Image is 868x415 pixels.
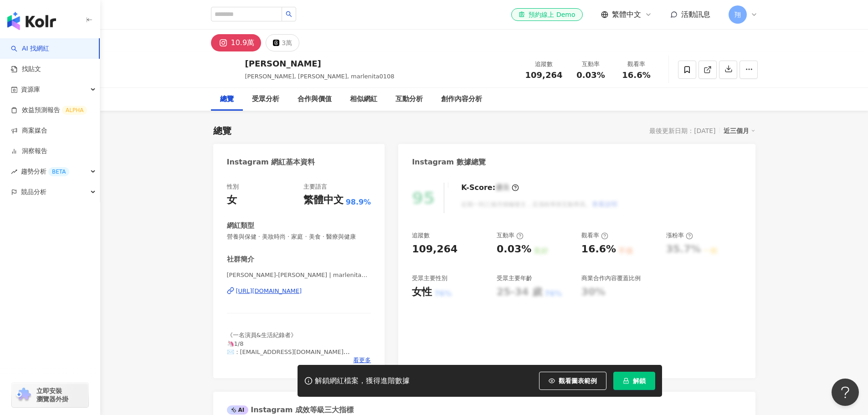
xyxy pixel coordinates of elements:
[266,34,299,51] button: 3萬
[581,231,608,240] div: 觀看率
[497,274,532,282] div: 受眾主要年齡
[227,271,371,279] span: [PERSON_NAME]-[PERSON_NAME] | marlenita0108
[236,287,302,295] div: [URL][DOMAIN_NAME]
[681,10,710,19] span: 活動訊息
[11,44,49,53] a: searchAI 找網紅
[7,12,56,30] img: logo
[412,242,457,256] div: 109,264
[581,274,641,282] div: 商業合作內容覆蓋比例
[623,378,629,384] span: lock
[12,383,88,407] a: chrome extension立即安裝 瀏覽器外掛
[315,376,410,386] div: 解鎖網紅檔案，獲得進階數據
[412,231,430,240] div: 追蹤數
[21,182,46,202] span: 競品分析
[227,405,354,415] div: Instagram 成效等級三大指標
[497,242,531,256] div: 0.03%
[511,8,582,21] a: 預約線上 Demo
[666,231,693,240] div: 漲粉率
[734,10,741,20] span: 翔
[11,126,47,135] a: 商案媒合
[245,73,395,80] span: [PERSON_NAME], [PERSON_NAME], marlenita0108
[227,233,371,241] span: 營養與保健 · 美妝時尚 · 家庭 · 美食 · 醫療與健康
[303,183,327,191] div: 主要語言
[353,356,371,364] span: 看更多
[497,231,524,240] div: 互動率
[441,94,482,105] div: 創作內容分析
[11,65,41,74] a: 找貼文
[227,405,249,415] div: AI
[227,183,239,191] div: 性別
[350,94,377,105] div: 相似網紅
[622,71,650,80] span: 16.6%
[211,56,238,83] img: KOL Avatar
[11,147,47,156] a: 洞察報告
[412,285,432,299] div: 女性
[36,387,68,403] span: 立即安裝 瀏覽器外掛
[227,193,237,207] div: 女
[613,372,655,390] button: 解鎖
[227,221,254,231] div: 網紅類型
[298,94,332,105] div: 合作與價值
[461,183,519,193] div: K-Score :
[581,242,616,256] div: 16.6%
[539,372,606,390] button: 觀看圖表範例
[231,36,255,49] div: 10.9萬
[252,94,279,105] div: 受眾分析
[282,36,292,49] div: 3萬
[213,124,231,137] div: 總覽
[412,157,486,167] div: Instagram 數據總覽
[11,169,17,175] span: rise
[649,127,715,134] div: 最後更新日期：[DATE]
[227,287,371,295] a: [URL][DOMAIN_NAME]
[227,157,315,167] div: Instagram 網紅基本資料
[525,70,563,80] span: 109,264
[412,274,447,282] div: 受眾主要性別
[21,161,69,182] span: 趨勢分析
[15,388,32,402] img: chrome extension
[633,377,646,384] span: 解鎖
[227,332,350,364] span: 《一名演員&生活紀錄者》 🦄1/8 ✉️：[EMAIL_ADDRESS][DOMAIN_NAME] 小📕：[PERSON_NAME]
[211,34,262,51] button: 10.9萬
[21,79,40,100] span: 資源庫
[574,60,608,69] div: 互動率
[48,167,69,176] div: BETA
[724,125,755,137] div: 近三個月
[220,94,234,105] div: 總覽
[559,377,597,384] span: 觀看圖表範例
[576,71,605,80] span: 0.03%
[303,193,344,207] div: 繁體中文
[346,197,371,207] span: 98.9%
[245,58,395,69] div: [PERSON_NAME]
[525,60,563,69] div: 追蹤數
[619,60,654,69] div: 觀看率
[612,10,641,20] span: 繁體中文
[227,255,254,264] div: 社群簡介
[519,10,575,19] div: 預約線上 Demo
[286,11,292,17] span: search
[395,94,423,105] div: 互動分析
[11,106,87,115] a: 效益預測報告ALPHA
